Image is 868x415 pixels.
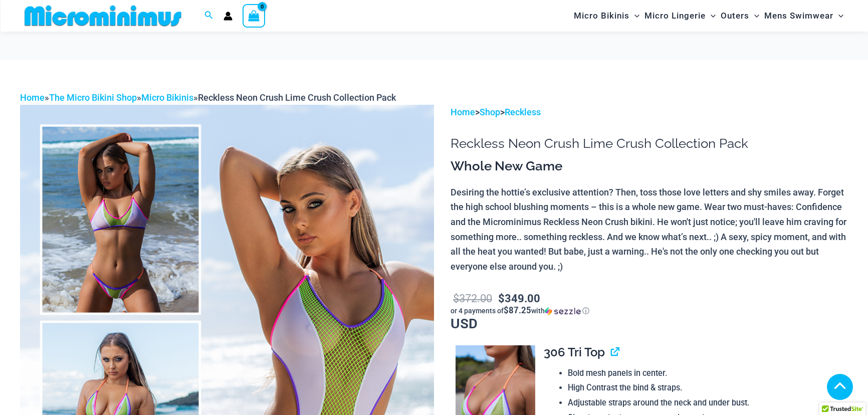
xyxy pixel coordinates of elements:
a: Mens SwimwearMenu ToggleMenu Toggle [762,3,846,29]
nav: Site Navigation [570,2,848,30]
a: Shop [480,107,500,117]
img: MM SHOP LOGO FLAT [21,5,185,27]
p: USD [451,290,848,330]
li: Adjustable straps around the neck and under bust. [568,395,848,410]
p: > > [451,105,848,120]
li: High Contrast the bind & straps. [568,380,848,395]
span: Mens Swimwear [764,3,833,29]
div: or 4 payments of with [451,306,848,316]
a: Micro Bikinis [141,92,193,103]
a: Search icon link [204,10,213,22]
bdi: 372.00 [453,291,492,305]
span: Menu Toggle [629,3,639,29]
span: Micro Lingerie [644,3,706,29]
a: View Shopping Cart, empty [243,4,266,27]
span: Reckless Neon Crush Lime Crush Collection Pack [198,92,396,103]
span: Outers [721,3,749,29]
span: Micro Bikinis [574,3,629,29]
span: » » » [20,92,396,103]
a: Micro LingerieMenu ToggleMenu Toggle [642,3,718,29]
span: Menu Toggle [833,3,843,29]
img: Sezzle [545,307,581,316]
bdi: 349.00 [498,291,540,305]
a: Account icon link [224,12,233,21]
a: Home [20,92,45,103]
a: OutersMenu ToggleMenu Toggle [718,3,762,29]
h3: Whole New Game [451,158,848,175]
a: Micro BikinisMenu ToggleMenu Toggle [571,3,642,29]
p: Desiring the hottie’s exclusive attention? Then, toss those love letters and shy smiles away. For... [451,185,848,274]
span: $ [453,291,459,305]
a: Home [451,107,475,117]
a: The Micro Bikini Shop [49,92,137,103]
div: or 4 payments of$87.25withSezzle Click to learn more about Sezzle [451,306,848,316]
span: 306 Tri Top [544,345,605,359]
span: Menu Toggle [749,3,759,29]
a: Reckless [505,107,541,117]
li: Bold mesh panels in center. [568,366,848,381]
span: $ [498,291,505,305]
h1: Reckless Neon Crush Lime Crush Collection Pack [451,136,848,151]
span: Menu Toggle [706,3,716,29]
span: $87.25 [504,304,531,316]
